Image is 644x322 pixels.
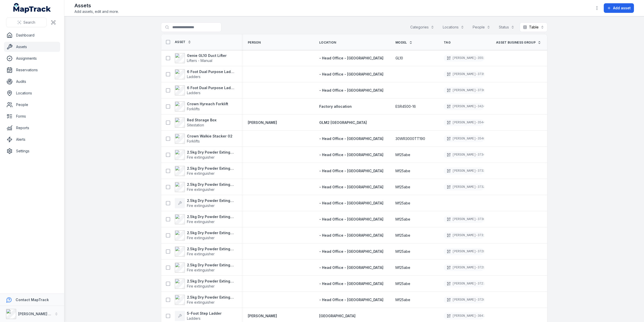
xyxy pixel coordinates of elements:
strong: [PERSON_NAME] [248,313,277,318]
span: - Head Office - [GEOGRAPHIC_DATA] [319,249,383,254]
button: Status [496,22,518,32]
a: Assignments [4,53,60,63]
a: 2.5kg Dry Powder ExtinguisherFire extinguisher [175,182,236,192]
a: Genie GL10 Duct LifterLifters - Manual [175,53,227,63]
a: Model [395,41,413,45]
a: 2.5kg Dry Powder ExtinguisherFire extinguisher [175,214,236,224]
a: 2.5kg Dry Powder ExtinguisherFire extinguisher [175,198,236,208]
div: [PERSON_NAME]-3546 [444,135,484,142]
strong: 2.5kg Dry Powder Extinguisher [187,230,236,235]
span: Mf25abe [395,249,410,254]
strong: 6 Foot Dual Purpose Ladder [187,85,236,90]
span: ESR4500-16 [395,104,416,109]
span: Fire extinguisher [187,268,215,272]
div: [PERSON_NAME]-3551 [444,55,484,62]
span: Mf25abe [395,217,410,222]
div: [PERSON_NAME]-3735 [444,71,484,78]
a: - Head Office - [GEOGRAPHIC_DATA] [319,233,383,238]
span: Ladders [187,316,200,320]
span: Fire extinguisher [187,284,215,288]
span: Lifters - Manual [187,58,212,63]
span: - Head Office - [GEOGRAPHIC_DATA] [319,56,383,60]
a: - Head Office - [GEOGRAPHIC_DATA] [319,168,383,173]
a: Dashboard [4,30,60,40]
strong: 2.5kg Dry Powder Extinguisher [187,295,236,300]
div: [PERSON_NAME]-3736 [444,87,484,94]
a: Reservations [4,65,60,75]
span: Fire extinguisher [187,300,215,304]
a: Reports [4,123,60,133]
span: Add assets, edit and more. [74,9,119,14]
span: - Head Office - [GEOGRAPHIC_DATA] [319,217,383,221]
a: - Head Office - [GEOGRAPHIC_DATA] [319,152,383,157]
a: Crown Walkie Stacker 02Forklifts [175,134,232,144]
a: Alerts [4,134,60,145]
a: Crown Hyreach ForkliftForklifts [175,101,228,112]
strong: 6 Foot Dual Purpose Ladder [187,69,236,74]
span: - Head Office - [GEOGRAPHIC_DATA] [319,281,383,286]
a: - Head Office - [GEOGRAPHIC_DATA] [319,217,383,222]
span: Fire extinguisher [187,187,215,192]
button: Locations [439,22,467,32]
a: Audits [4,77,60,87]
a: - Head Office - [GEOGRAPHIC_DATA] [319,136,383,141]
span: - Head Office - [GEOGRAPHIC_DATA] [319,72,383,76]
strong: Genie GL10 Duct Lifter [187,53,227,58]
a: 2.5kg Dry Powder ExtinguisherFire extinguisher [175,230,236,240]
a: Settings [4,146,60,156]
a: - Head Office - [GEOGRAPHIC_DATA] [319,249,383,254]
span: Fire extinguisher [187,220,215,224]
a: 2.5kg Dry Powder ExtinguisherFire extinguisher [175,166,236,176]
span: Asset [175,40,186,44]
span: Asset Business Group [496,41,536,45]
span: Forklifts [187,139,200,143]
span: - Head Office - [GEOGRAPHIC_DATA] [319,153,383,157]
span: Location [319,41,336,45]
strong: 2.5kg Dry Powder Extinguisher [187,198,236,203]
strong: [PERSON_NAME] Air [18,312,53,316]
span: Fire extinguisher [187,155,215,159]
span: Forklifts [187,107,200,111]
a: 2.5kg Dry Powder ExtinguisherFire extinguisher [175,150,236,160]
a: - Head Office - [GEOGRAPHIC_DATA] [319,88,383,93]
strong: Red Storage Box [187,118,217,123]
span: 30WR3000TT190 [395,136,425,141]
a: - Head Office - [GEOGRAPHIC_DATA] [319,72,383,77]
div: [PERSON_NAME]-3733 [444,167,484,174]
button: Categories [407,22,437,32]
a: - Head Office - [GEOGRAPHIC_DATA] [319,281,383,286]
span: - Head Office - [GEOGRAPHIC_DATA] [319,265,383,270]
span: - Head Office - [GEOGRAPHIC_DATA] [319,298,383,302]
a: - Head Office - [GEOGRAPHIC_DATA] [319,185,383,190]
a: - Head Office - [GEOGRAPHIC_DATA] [319,297,383,302]
a: Forms [4,111,60,121]
strong: 2.5kg Dry Powder Extinguisher [187,246,236,252]
h2: Assets [74,2,119,9]
span: Fire extinguisher [187,236,215,240]
strong: Crown Walkie Stacker 02 [187,134,232,139]
span: Factory allocation [319,104,352,109]
a: 6 Foot Dual Purpose LadderLadders [175,69,236,79]
span: GLM2 [GEOGRAPHIC_DATA] [319,120,367,125]
span: - Head Office - [GEOGRAPHIC_DATA] [319,233,383,237]
div: [PERSON_NAME]-3424 [444,103,484,110]
strong: 2.5kg Dry Powder Extinguisher [187,166,236,171]
a: 2.5kg Dry Powder ExtinguisherFire extinguisher [175,295,236,305]
span: - Head Office - [GEOGRAPHIC_DATA] [319,185,383,189]
a: Locations [4,88,60,98]
a: [PERSON_NAME] [248,120,277,125]
span: Mf25abe [395,297,410,302]
span: Search [23,20,35,25]
div: [PERSON_NAME]-3047 [444,312,484,319]
a: Asset Business Group [496,41,541,45]
span: Model [395,41,407,45]
span: - Head Office - [GEOGRAPHIC_DATA] [319,88,383,92]
a: 5-Foot Step LadderLadders [175,311,222,321]
span: - Head Office - [GEOGRAPHIC_DATA] [319,136,383,141]
span: Fire extinguisher [187,203,215,208]
strong: Crown Hyreach Forklift [187,101,228,106]
strong: Contact MapTrack [16,298,49,302]
a: - Head Office - [GEOGRAPHIC_DATA] [319,56,383,61]
span: Mf25abe [395,265,410,270]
